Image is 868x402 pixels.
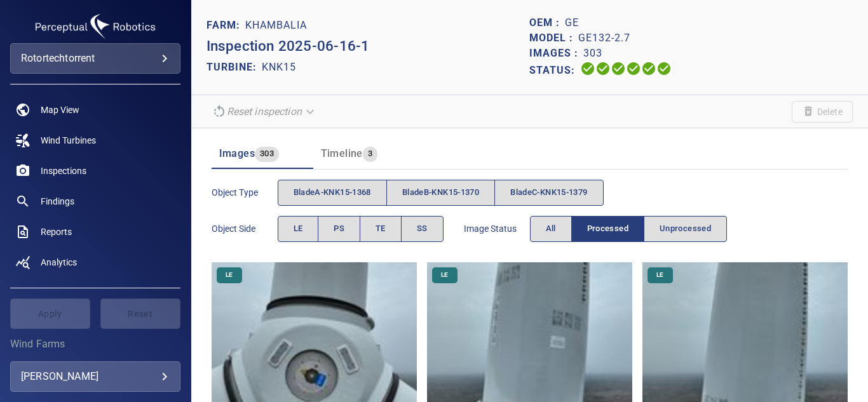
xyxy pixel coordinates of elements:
div: [PERSON_NAME] [21,366,170,387]
span: LE [433,271,456,279]
a: windturbines noActive [10,125,180,156]
button: All [530,216,572,242]
p: OEM : [529,15,565,30]
em: Reset inspection [227,105,302,117]
div: objectType [278,180,604,206]
span: Image Status [464,222,530,235]
span: LE [649,271,671,279]
span: Findings [41,195,74,208]
span: LE [218,271,240,279]
span: bladeA-KNK15-1368 [294,185,371,200]
div: Reset inspection [207,100,322,123]
p: KNK15 [262,60,296,75]
span: Inspections [41,164,86,177]
span: 3 [363,147,377,161]
span: All [546,222,556,236]
span: Wind Turbines [41,134,96,147]
button: TE [360,216,402,242]
button: bladeA-KNK15-1368 [278,180,387,206]
span: LE [294,222,303,236]
span: Processed [587,222,628,236]
span: Object Side [212,222,278,235]
svg: Data Formatted 100% [595,61,611,76]
div: rotortechtorrent [21,48,170,69]
a: reports noActive [10,217,180,247]
p: Inspection 2025-06-16-1 [207,36,530,57]
a: map noActive [10,95,180,125]
p: 303 [583,46,602,61]
span: TE [376,222,386,236]
span: Timeline [321,147,363,159]
div: rotortechtorrent [10,43,180,74]
a: inspections noActive [10,156,180,186]
span: Map View [41,104,79,116]
span: Unprocessed [660,222,711,236]
button: SS [401,216,444,242]
p: Model : [529,30,578,46]
p: Khambalia [245,18,307,33]
span: Object type [212,186,278,199]
button: LE [278,216,319,242]
p: Images : [529,46,583,61]
span: bladeC-KNK15-1379 [510,185,587,200]
span: 303 [255,147,279,161]
button: bladeC-KNK15-1379 [494,180,603,206]
p: GE [565,15,579,30]
p: Status: [529,61,580,79]
label: Wind Farms [10,339,180,349]
button: bladeB-KNK15-1370 [386,180,495,206]
button: PS [318,216,360,242]
a: findings noActive [10,186,180,217]
span: SS [417,222,428,236]
svg: Uploading 100% [580,61,595,76]
div: objectSide [278,216,444,242]
button: Processed [571,216,644,242]
svg: Selecting 100% [611,61,626,76]
span: Reports [41,225,72,238]
span: Unable to delete the inspection due to your user permissions [792,101,853,123]
button: Unprocessed [644,216,727,242]
span: PS [334,222,344,236]
div: Unable to reset the inspection due to your user permissions [207,100,322,123]
img: rotortechtorrent-logo [32,10,159,43]
span: Images [219,147,255,159]
p: TURBINE: [207,60,262,75]
a: analytics noActive [10,247,180,278]
span: bladeB-KNK15-1370 [402,185,479,200]
p: FARM: [207,18,245,33]
div: imageStatus [530,216,728,242]
p: GE132-2.7 [578,30,630,46]
span: Analytics [41,256,77,269]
